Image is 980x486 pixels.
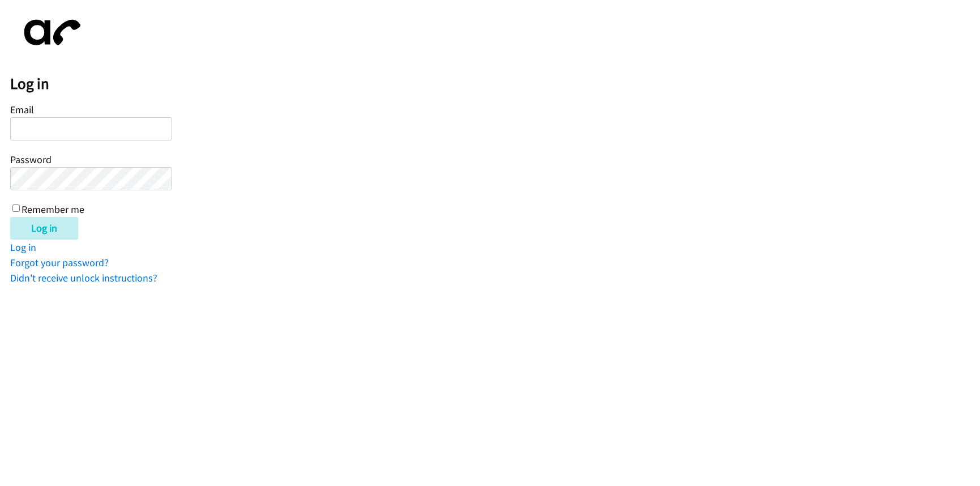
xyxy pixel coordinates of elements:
a: Forgot your password? [10,256,109,269]
a: Log in [10,241,36,254]
label: Remember me [22,203,84,216]
img: aphone-8a226864a2ddd6a5e75d1ebefc011f4aa8f32683c2d82f3fb0802fe031f96514.svg [10,10,89,55]
label: Password [10,153,52,166]
a: Didn't receive unlock instructions? [10,271,157,284]
label: Email [10,103,34,116]
h2: Log in [10,74,980,93]
input: Log in [10,217,78,240]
